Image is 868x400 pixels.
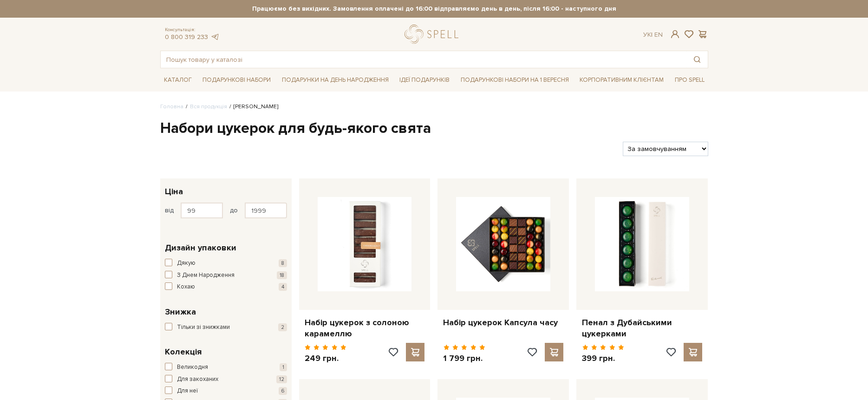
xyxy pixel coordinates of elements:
[177,363,208,372] span: Великодня
[177,271,235,280] span: З Днем Народження
[227,103,278,111] li: [PERSON_NAME]
[165,387,287,396] button: Для неї 6
[177,282,195,292] span: Кохаю
[278,73,392,87] a: Подарунки на День народження
[654,31,663,39] a: En
[245,203,287,218] input: Ціна
[277,271,287,279] span: 18
[165,363,287,372] button: Великодня 1
[177,323,230,332] span: Тільки зі знижками
[165,27,220,33] span: Консультація:
[278,323,287,331] span: 2
[582,317,702,339] a: Пенал з Дубайськими цукерками
[457,72,573,88] a: Подарункові набори на 1 Вересня
[686,51,708,68] button: Пошук товару у каталозі
[160,5,708,13] strong: Працюємо без вихідних. Замовлення оплачені до 16:00 відправляємо день в день, після 16:00 - насту...
[405,25,463,44] a: logo
[165,206,174,215] span: від
[443,353,485,364] p: 1 799 грн.
[643,31,663,39] div: Ук
[305,353,347,364] p: 249 грн.
[396,73,453,87] a: Ідеї подарунків
[199,73,274,87] a: Подарункові набори
[165,259,287,268] button: Дякую 8
[160,119,708,138] h1: Набори цукерок для будь-якого свята
[305,317,425,339] a: Набір цукерок з солоною карамеллю
[165,33,208,41] a: 0 800 319 233
[279,283,287,291] span: 4
[165,306,196,318] span: Знижка
[190,103,227,110] a: Вся продукція
[165,375,287,384] button: Для закоханих 12
[576,72,667,88] a: Корпоративним клієнтам
[443,317,563,328] a: Набір цукерок Капсула часу
[160,103,183,110] a: Головна
[165,185,183,198] span: Ціна
[161,51,686,68] input: Пошук товару у каталозі
[177,387,198,396] span: Для неї
[582,353,624,364] p: 399 грн.
[276,375,287,383] span: 12
[177,259,196,268] span: Дякую
[279,387,287,395] span: 6
[210,33,220,41] a: telegram
[230,206,238,215] span: до
[280,363,287,371] span: 1
[279,259,287,267] span: 8
[165,271,287,280] button: З Днем Народження 18
[165,346,202,358] span: Колекція
[160,73,196,87] a: Каталог
[165,242,236,254] span: Дизайн упаковки
[181,203,223,218] input: Ціна
[165,323,287,332] button: Тільки зі знижками 2
[651,31,653,39] span: |
[165,282,287,292] button: Кохаю 4
[671,73,708,87] a: Про Spell
[177,375,218,384] span: Для закоханих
